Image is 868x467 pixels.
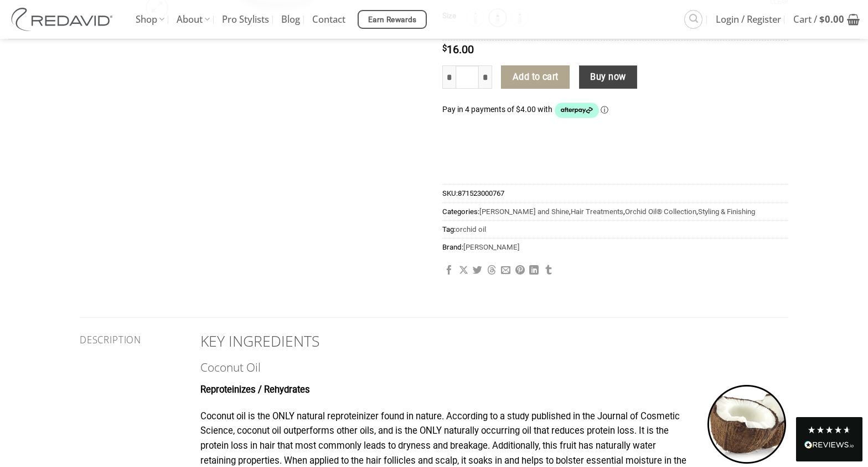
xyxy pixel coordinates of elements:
[368,14,417,26] span: Earn Rewards
[479,207,569,216] a: [PERSON_NAME] and Shine
[442,238,788,256] span: Brand:
[200,358,788,377] h3: Coconut Oil
[501,266,510,276] a: Email to a Friend
[625,207,696,216] a: Orchid Oil® Collection
[473,266,482,276] a: Share on Twitter
[458,189,504,197] span: 871523000767
[445,266,454,276] a: Share on Facebook
[515,266,525,276] a: Pin on Pinterest
[716,6,781,33] span: Login / Register
[819,13,844,26] bdi: 0.00
[442,44,447,53] span: $
[442,138,788,151] iframe: Secure payment input frame
[442,65,456,89] input: Reduce quantity of Orchid Oil® Treatment
[804,439,854,453] div: Read All Reviews
[601,105,608,114] a: Information - Opens a dialog
[200,384,310,395] strong: Reproteinizes / Rehydrates
[442,202,788,220] span: Categories: , , ,
[571,207,623,216] a: Hair Treatments
[442,184,788,202] span: SKU:
[463,243,520,251] a: [PERSON_NAME]
[442,43,474,56] bdi: 16.00
[479,65,492,89] input: Increase quantity of Orchid Oil® Treatment
[459,266,468,276] a: Share on X
[456,65,479,89] input: Product quantity
[807,425,851,434] div: 4.8 Stars
[544,266,553,276] a: Share on Tumblr
[442,105,554,114] span: Pay in 4 payments of $4.00 with
[501,65,570,89] button: Add to cart
[200,332,788,351] h2: KEY INGREDIENTS
[684,10,702,28] a: Search
[456,225,486,233] a: orchid oil
[819,13,825,26] span: $
[442,220,788,238] span: Tag:
[8,8,119,31] img: REDAVID Salon Products | United States
[793,6,844,33] span: Cart /
[358,10,427,29] a: Earn Rewards
[80,334,184,346] h5: Description
[487,266,497,276] a: Share on Threads
[698,207,755,216] a: Styling & Finishing
[796,417,862,461] div: Read All Reviews
[579,65,637,89] button: Buy now
[529,266,539,276] a: Share on LinkedIn
[804,441,854,449] img: REVIEWS.io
